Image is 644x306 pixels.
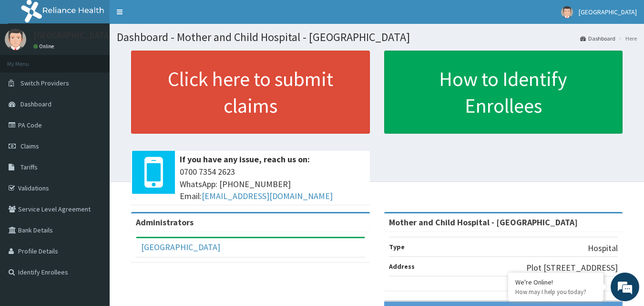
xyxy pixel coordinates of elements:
[384,51,623,134] a: How to Identify Enrollees
[136,217,194,228] b: Administrators
[20,79,69,87] span: Switch Providers
[180,166,365,202] span: 0700 7354 2623 WhatsApp: [PHONE_NUMBER] Email:
[515,288,596,296] p: How may I help you today?
[33,43,56,50] a: Online
[389,243,405,251] b: Type
[389,217,578,228] strong: Mother and Child Hospital - [GEOGRAPHIC_DATA]
[141,242,220,253] a: [GEOGRAPHIC_DATA]
[579,8,637,16] span: [GEOGRAPHIC_DATA]
[20,163,38,171] span: Tariffs
[561,6,573,18] img: User Image
[20,100,51,108] span: Dashboard
[616,34,637,42] li: Here
[588,242,618,254] p: Hospital
[526,262,618,274] p: Plot [STREET_ADDRESS]
[389,262,415,271] b: Address
[202,190,333,201] a: [EMAIL_ADDRESS][DOMAIN_NAME]
[33,31,112,40] p: [GEOGRAPHIC_DATA]
[180,154,310,165] b: If you have any issue, reach us on:
[131,51,370,134] a: Click here to submit claims
[5,29,26,50] img: User Image
[580,34,615,42] a: Dashboard
[117,31,637,43] h1: Dashboard - Mother and Child Hospital - [GEOGRAPHIC_DATA]
[515,278,596,286] div: We're Online!
[20,142,39,150] span: Claims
